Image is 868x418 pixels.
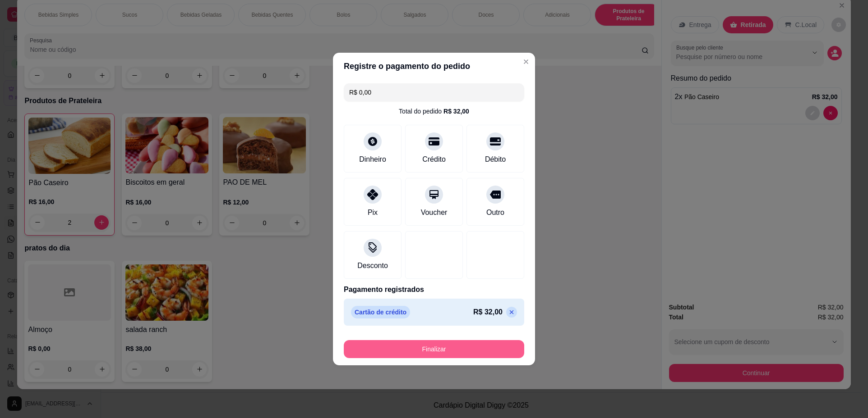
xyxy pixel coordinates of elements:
div: Total do pedido [399,107,469,116]
div: R$ 32,00 [443,107,469,116]
p: R$ 32,00 [473,307,503,318]
div: Pix [368,207,378,218]
button: Close [519,55,533,69]
input: Ex.: hambúrguer de cordeiro [349,83,519,101]
p: Pagamento registrados [344,284,524,295]
div: Crédito [422,154,446,165]
div: Débito [485,154,506,165]
header: Registre o pagamento do pedido [333,53,535,80]
div: Outro [486,207,504,218]
div: Dinheiro [359,154,386,165]
button: Finalizar [344,340,524,358]
p: Cartão de crédito [351,306,410,318]
div: Voucher [421,207,448,218]
div: Desconto [357,260,388,271]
